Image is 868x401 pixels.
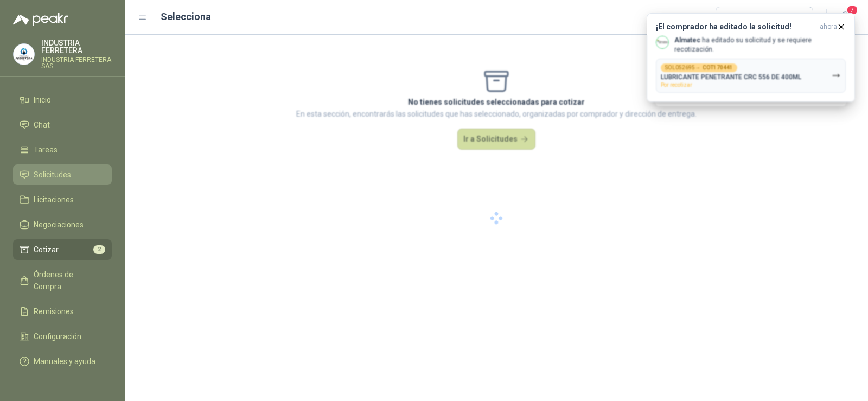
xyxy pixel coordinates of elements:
[13,264,112,297] a: Órdenes de Compra
[34,269,101,292] span: Órdenes de Compra
[34,144,58,156] span: Tareas
[13,326,112,347] a: Configuración
[34,94,51,106] span: Inicio
[34,194,74,206] span: Licitaciones
[647,13,855,102] button: ¡El comprador ha editado la solicitud!ahora Company LogoAlmatec ha editado su solicitud y se requ...
[835,8,855,27] button: 7
[34,355,95,367] span: Manuales y ayuda
[716,7,814,28] button: Cargar cotizaciones
[34,169,71,181] span: Solicitudes
[13,214,112,235] a: Negociaciones
[13,301,112,322] a: Remisiones
[161,9,211,24] h2: Selecciona
[13,164,112,185] a: Solicitudes
[820,22,837,31] span: ahora
[41,39,112,54] p: INDUSTRIA FERRETERA
[13,239,112,260] a: Cotizar2
[14,44,34,65] img: Company Logo
[846,5,858,15] span: 7
[41,56,112,69] p: INDUSTRIA FERRETERA SAS
[34,119,50,131] span: Chat
[34,244,59,256] span: Cotizar
[34,330,81,342] span: Configuración
[13,139,112,160] a: Tareas
[34,305,74,317] span: Remisiones
[93,245,105,254] span: 2
[656,22,815,31] h3: ¡El comprador ha editado la solicitud!
[34,219,84,231] span: Negociaciones
[13,114,112,135] a: Chat
[13,351,112,372] a: Manuales y ayuda
[13,13,68,26] img: Logo peakr
[13,189,112,210] a: Licitaciones
[13,90,112,110] a: Inicio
